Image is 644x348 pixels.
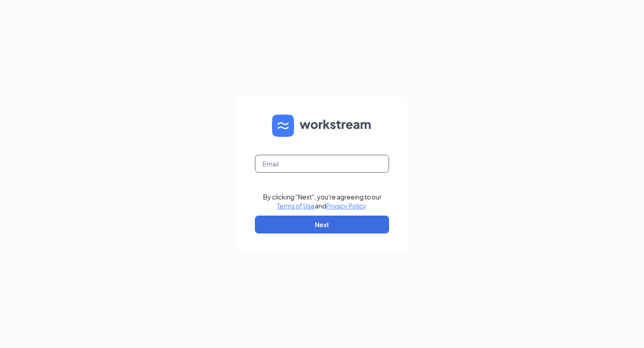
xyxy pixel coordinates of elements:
div: By clicking "Next", you're agreeing to our and . [263,192,381,210]
input: Email [255,155,389,173]
img: WS logo and Workstream text [272,115,372,137]
a: Terms of Use [277,202,315,210]
button: Next [255,216,389,233]
a: Privacy Policy [326,202,366,210]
